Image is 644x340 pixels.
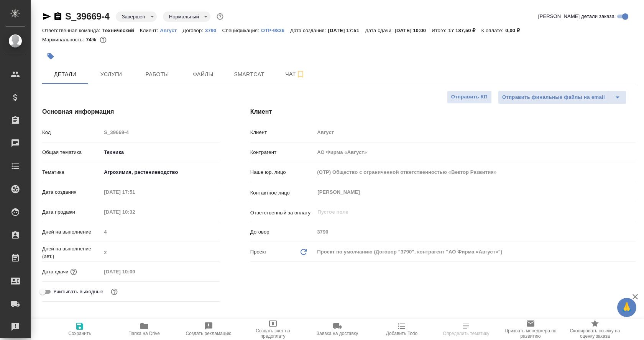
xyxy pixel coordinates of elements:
[250,228,315,236] p: Договор
[261,27,290,33] a: OTP-9836
[101,226,219,237] input: Пустое поле
[65,11,110,21] a: S_39669-4
[102,28,140,33] p: Технический
[42,12,51,21] button: Скопировать ссылку для ЯМессенджера
[140,28,160,33] p: Клиент:
[116,11,157,22] div: Завершен
[101,266,168,277] input: Пустое поле
[314,167,636,178] input: Пустое поле
[160,27,182,33] a: Август
[498,319,563,340] button: Призвать менеджера по развитию
[365,28,394,33] p: Дата сдачи:
[451,93,488,101] span: Отправить КП
[314,226,636,237] input: Пустое поле
[305,319,370,340] button: Заявка на доставку
[328,28,365,33] p: [DATE] 17:51
[98,35,108,45] button: 4419.67 RUB;
[317,208,618,217] input: Пустое поле
[250,248,267,256] p: Проект
[160,28,182,33] p: Август
[503,328,558,339] span: Призвать менеджера по развитию
[245,328,301,339] span: Создать счет на предоплату
[231,70,268,79] span: Smartcat
[314,147,636,158] input: Пустое поле
[42,37,86,42] p: Маржинальность:
[42,168,101,176] p: Тематика
[620,299,633,315] span: 🙏
[42,48,59,65] button: Добавить тэг
[538,13,614,20] span: [PERSON_NAME] детали заказа
[42,245,101,260] p: Дней на выполнение (авт.)
[42,228,101,236] p: Дней на выполнение
[128,331,160,336] span: Папка на Drive
[68,331,91,336] span: Сохранить
[176,319,241,340] button: Создать рекламацию
[185,70,222,79] span: Файлы
[296,70,305,79] svg: Подписаться
[101,186,168,198] input: Пустое поле
[290,28,328,33] p: Дата создания:
[241,319,305,340] button: Создать счет на предоплату
[505,28,526,33] p: 0,00 ₽
[215,11,225,21] button: Доп статусы указывают на важность/срочность заказа
[42,188,101,196] p: Дата создания
[167,13,201,20] button: Нормальный
[101,206,168,217] input: Пустое поле
[205,27,222,33] a: 3790
[109,287,119,297] button: Выбери, если сб и вс нужно считать рабочими днями для выполнения заказа.
[317,331,358,336] span: Заявка на доставку
[277,69,314,79] span: Чат
[250,149,315,156] p: Контрагент
[47,70,84,79] span: Детали
[443,331,489,336] span: Определить тематику
[261,28,290,33] p: OTP-9836
[53,288,103,296] span: Учитывать выходные
[163,11,210,22] div: Завершен
[93,70,130,79] span: Услуги
[567,328,623,339] span: Скопировать ссылку на оценку заказа
[563,319,627,340] button: Скопировать ссылку на оценку заказа
[101,127,219,138] input: Пустое поле
[42,268,69,276] p: Дата сдачи
[434,319,498,340] button: Определить тематику
[314,245,636,258] div: Проект по умолчанию (Договор "3790", контрагент "АО Фирма «Август»")
[139,70,176,79] span: Работы
[42,107,220,116] h4: Основная информация
[205,28,222,33] p: 3790
[186,331,232,336] span: Создать рекламацию
[314,127,636,138] input: Пустое поле
[250,209,315,217] p: Ответственный за оплату
[42,28,102,33] p: Ответственная команда:
[498,90,626,104] div: split button
[112,319,176,340] button: Папка на Drive
[498,90,609,104] button: Отправить финальные файлы на email
[250,129,315,136] p: Клиент
[86,37,98,42] p: 74%
[120,13,148,20] button: Завершен
[42,208,101,216] p: Дата продажи
[250,189,315,197] p: Контактное лицо
[250,168,315,176] p: Наше юр. лицо
[447,90,492,104] button: Отправить КП
[432,28,448,33] p: Итого:
[449,28,481,33] p: 17 187,50 ₽
[42,149,101,156] p: Общая тематика
[53,12,62,21] button: Скопировать ссылку
[48,319,112,340] button: Сохранить
[370,319,434,340] button: Добавить Todo
[395,28,432,33] p: [DATE] 10:00
[101,146,219,159] div: Техника
[502,93,605,102] span: Отправить финальные файлы на email
[250,107,636,116] h4: Клиент
[182,28,205,33] p: Договор:
[386,331,417,336] span: Добавить Todo
[69,267,79,277] button: Если добавить услуги и заполнить их объемом, то дата рассчитается автоматически
[481,28,506,33] p: К оплате:
[101,247,219,258] input: Пустое поле
[617,298,636,317] button: 🙏
[101,166,219,179] div: Агрохимия, растениеводство
[222,28,261,33] p: Спецификация:
[42,129,101,136] p: Код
